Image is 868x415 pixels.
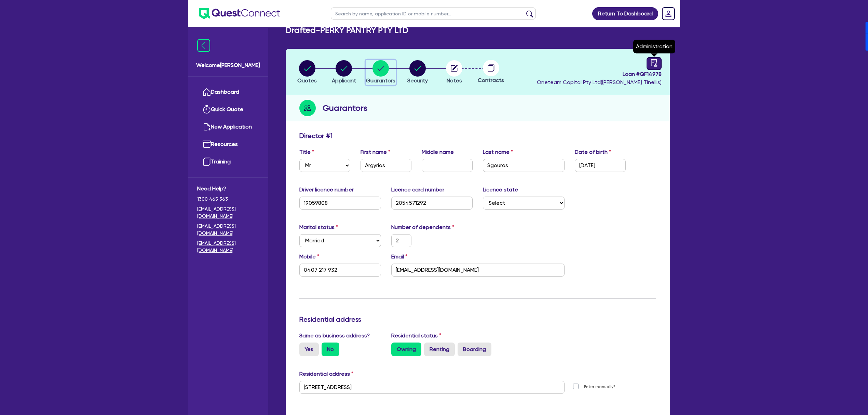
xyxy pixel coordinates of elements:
[361,148,390,156] label: First name
[391,223,454,231] label: Number of dependents
[299,148,314,156] label: Title
[197,196,259,203] span: 1300 465 363
[299,186,354,194] label: Driver licence number
[407,77,428,84] span: Security
[537,79,662,85] span: Oneteam Capital Pty Ltd ( [PERSON_NAME] Tinellis )
[286,25,408,35] h2: Drafted - PERKY PANTRY PTY LTD
[197,83,259,101] a: Dashboard
[299,332,370,340] label: Same as business address?
[297,60,317,85] button: Quotes
[458,343,491,356] label: Boarding
[203,123,211,131] img: new-application
[197,39,210,52] img: icon-menu-close
[196,61,260,69] span: Welcome [PERSON_NAME]
[422,148,454,156] label: Middle name
[391,332,441,340] label: Residential status
[331,8,536,19] input: Search by name, application ID or mobile number...
[203,140,211,148] img: resources
[299,100,316,116] img: step-icon
[584,384,615,390] label: Enter manually?
[299,253,319,261] label: Mobile
[575,159,626,172] input: DD / MM / YYYY
[197,223,259,237] a: [EMAIL_ADDRESS][DOMAIN_NAME]
[197,136,259,153] a: Resources
[483,186,518,194] label: Licence state
[446,60,463,85] button: Notes
[424,343,455,356] label: Renting
[633,40,675,53] div: Administration
[575,148,611,156] label: Date of birth
[391,253,407,261] label: Email
[332,77,356,84] span: Applicant
[197,101,259,118] a: Quick Quote
[537,70,662,78] span: Loan # QF14978
[660,5,677,23] a: Dropdown toggle
[391,343,421,356] label: Owning
[366,77,395,84] span: Guarantors
[199,8,280,19] img: quest-connect-logo-blue
[478,77,504,83] span: Contracts
[592,7,658,20] a: Return To Dashboard
[203,158,211,166] img: training
[299,370,353,378] label: Residential address
[483,148,513,156] label: Last name
[203,105,211,113] img: quick-quote
[197,205,259,220] a: [EMAIL_ADDRESS][DOMAIN_NAME]
[647,57,662,70] a: audit
[299,343,319,356] label: Yes
[407,60,428,85] button: Security
[197,118,259,136] a: New Application
[391,186,444,194] label: Licence card number
[323,102,367,114] h2: Guarantors
[447,77,462,84] span: Notes
[331,60,356,85] button: Applicant
[366,60,396,85] button: Guarantors
[197,185,259,193] span: Need Help?
[297,77,317,84] span: Quotes
[197,153,259,171] a: Training
[299,132,333,140] h3: Director # 1
[299,315,656,323] h3: Residential address
[299,223,338,231] label: Marital status
[197,240,259,254] a: [EMAIL_ADDRESS][DOMAIN_NAME]
[650,59,658,67] span: audit
[322,343,339,356] label: No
